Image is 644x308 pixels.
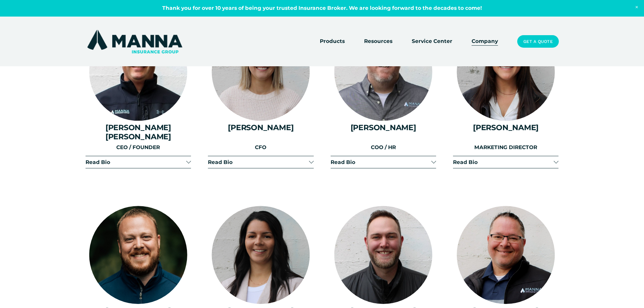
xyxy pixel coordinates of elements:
[517,35,558,48] a: Get a Quote
[331,159,431,165] span: Read Bio
[364,37,392,46] a: folder dropdown
[86,28,184,55] img: Manna Insurance Group
[453,143,558,152] p: MARKETING DIRECTOR
[331,143,436,152] p: COO / HR
[208,143,313,152] p: CFO
[453,123,558,132] h4: [PERSON_NAME]
[320,37,345,46] span: Products
[208,123,313,132] h4: [PERSON_NAME]
[86,159,186,165] span: Read Bio
[86,156,191,168] button: Read Bio
[364,37,392,46] span: Resources
[86,123,191,141] h4: [PERSON_NAME] [PERSON_NAME]
[453,159,554,165] span: Read Bio
[453,156,558,168] button: Read Bio
[331,123,436,132] h4: [PERSON_NAME]
[86,143,191,152] p: CEO / FOUNDER
[472,37,498,46] a: Company
[320,37,345,46] a: folder dropdown
[412,37,452,46] a: Service Center
[208,159,309,165] span: Read Bio
[331,156,436,168] button: Read Bio
[208,156,313,168] button: Read Bio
